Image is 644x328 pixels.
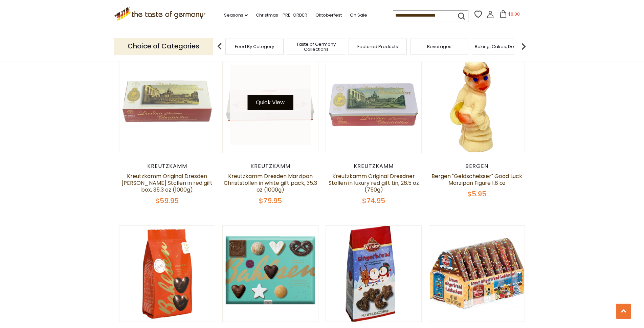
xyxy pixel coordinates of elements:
div: Kreutzkamm [119,163,216,170]
img: Bahlsen "Festive Classic" Premium Christmas Cookie Assortment, 17.6 oz [223,226,318,322]
img: Wicklein "Nuernberger Allerlei" Milk Chocolate Gingerbreads with Sprinkles, in Bag 7 oz. [326,226,422,322]
a: Seasons [224,12,248,19]
img: Kreutzkamm Original Dresdner Stollen in luxury red gift tin, 26.5 oz (750g) [326,57,422,153]
a: Christmas - PRE-ORDER [256,12,307,19]
img: next arrow [517,40,530,53]
img: previous arrow [213,40,226,53]
img: Kreutzkamm Dresden Marzipan Christstollen in white gift pack, 35.3 oz (1000g) [223,57,318,153]
button: Quick View [247,95,293,110]
a: Kreutzkamm Dresden Marzipan Christstollen in white gift pack, 35.3 oz (1000g) [224,172,317,194]
span: $59.95 [155,196,179,205]
a: Featured Products [357,44,398,49]
a: Kreutzkamm Original Dresdner Stollen in luxury red gift tin, 26.5 oz (750g) [329,172,419,194]
button: $0.00 [495,10,524,20]
div: Kreutzkamm [326,163,422,170]
img: Bahlsen "Akora" Chocolate Covered Gingerbread Hearts, 7.9 oz [119,226,215,322]
a: Baking, Cakes, Desserts [475,44,527,49]
p: Choice of Categories [114,38,213,54]
span: $74.95 [362,196,385,205]
span: $0.00 [508,11,520,17]
a: Bergen "Geldscheisser" Good Luck Marzipan Figure 1.8 oz [431,172,522,187]
a: Taste of Germany Collections [289,42,343,52]
img: Wicklein Chocolate Gingerbread Hearts with Sprinkles, in gift pack 7.6 oz [429,226,525,322]
a: On Sale [350,12,367,19]
span: $5.95 [467,189,486,199]
div: Kreutzkamm [222,163,319,170]
div: Bergen [429,163,525,170]
a: Oktoberfest [315,12,342,19]
a: Beverages [427,44,451,49]
img: Kreutzkamm Original Dresden Christ Stollen in red gift box, 35.3 oz (1000g) [119,57,215,153]
span: $79.95 [259,196,282,205]
img: Bergen "Geldscheisser" Good Luck Marzipan Figure 1.8 oz [429,57,525,153]
a: Kreutzkamm Original Dresden [PERSON_NAME] Stollen in red gift box, 35.3 oz (1000g) [121,172,213,194]
a: Food By Category [235,44,274,49]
